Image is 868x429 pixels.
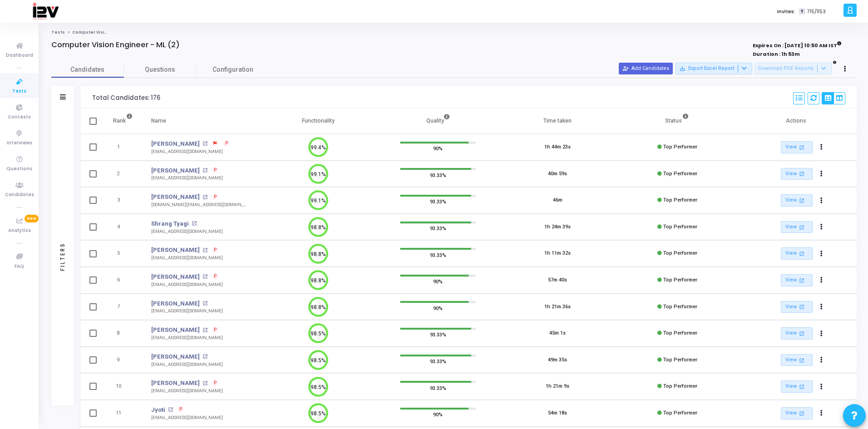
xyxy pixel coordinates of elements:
span: 93.33% [430,250,446,259]
mat-icon: open_in_new [798,143,806,151]
span: P [214,326,217,334]
a: View [781,141,813,153]
div: Name [151,116,166,126]
mat-icon: open_in_new [798,303,806,311]
a: [PERSON_NAME] [151,299,200,308]
span: 90% [433,410,443,419]
span: Contests [8,113,31,121]
span: FAQ [15,263,24,271]
span: Top Performer [663,383,697,389]
mat-icon: open_in_new [798,250,806,257]
button: Actions [815,168,828,180]
a: [PERSON_NAME] [151,246,200,255]
div: [EMAIL_ADDRESS][DOMAIN_NAME] [151,335,223,341]
div: 46m [553,197,562,204]
span: 93.33% [430,224,446,233]
a: [PERSON_NAME] [151,325,200,335]
td: 9 [104,347,142,374]
a: View [781,274,813,286]
div: Filters [59,207,67,307]
mat-icon: open_in_new [202,248,207,253]
mat-icon: open_in_new [798,409,806,417]
th: Functionality [258,108,378,134]
span: Configuration [212,65,253,74]
span: Questions [124,65,197,74]
span: 90% [433,144,443,153]
mat-icon: open_in_new [798,197,806,204]
span: 93.33% [430,330,446,339]
span: Candidates [51,65,124,74]
mat-icon: open_in_new [798,223,806,231]
button: Add Candidates [619,63,673,74]
span: P [214,273,217,280]
span: Top Performer [663,330,697,336]
mat-icon: open_in_new [798,356,806,364]
td: 1 [104,134,142,161]
mat-icon: open_in_new [202,354,207,359]
span: New [25,215,39,222]
mat-icon: open_in_new [202,328,207,333]
span: P [214,380,217,387]
a: Shrang Tyagi [151,219,189,228]
span: 93.33% [430,383,446,392]
a: [PERSON_NAME] [151,166,200,175]
div: [EMAIL_ADDRESS][DOMAIN_NAME] [151,228,223,235]
a: [PERSON_NAME] [151,272,200,281]
mat-icon: open_in_new [798,170,806,178]
th: Status [617,108,737,134]
span: Top Performer [663,357,697,363]
a: View [781,407,813,419]
span: Analytics [8,227,31,235]
div: 1h 11m 32s [544,250,571,257]
button: Actions [815,194,828,207]
div: [EMAIL_ADDRESS][DOMAIN_NAME] [151,281,223,288]
button: Actions [815,221,828,233]
span: Questions [6,165,32,173]
a: [PERSON_NAME] [151,379,200,388]
div: View Options [822,92,845,104]
div: [EMAIL_ADDRESS][DOMAIN_NAME] [151,148,230,155]
div: Time taken [543,116,572,126]
th: Quality [378,108,498,134]
mat-icon: open_in_new [202,301,207,306]
mat-icon: person_add_alt [622,65,629,72]
mat-icon: open_in_new [202,168,207,173]
button: Actions [815,380,828,393]
span: Tests [12,88,26,95]
span: Top Performer [663,171,697,177]
span: Top Performer [663,197,697,203]
span: T [799,8,805,15]
td: 4 [104,214,142,241]
a: View [781,247,813,260]
div: 57m 40s [548,276,567,284]
a: View [781,380,813,393]
span: Top Performer [663,410,697,416]
button: Export Excel Report [676,63,752,74]
h4: Computer Vision Engineer - ML (2) [51,40,180,49]
th: Actions [737,108,857,134]
span: Top Performer [663,144,697,150]
div: 1h 21m 36s [544,303,571,311]
a: [PERSON_NAME] [151,192,200,202]
mat-icon: open_in_new [798,276,806,284]
span: P [214,167,217,174]
div: [EMAIL_ADDRESS][DOMAIN_NAME] [151,308,223,315]
td: 8 [104,320,142,347]
th: Rank [104,108,142,134]
a: View [781,221,813,233]
div: 1h 24m 39s [544,223,571,231]
span: P [225,140,228,147]
button: Actions [815,301,828,313]
mat-icon: open_in_new [202,381,207,386]
a: [PERSON_NAME] [151,352,200,361]
td: 3 [104,187,142,214]
div: [EMAIL_ADDRESS][DOMAIN_NAME] [151,255,223,261]
button: Actions [815,247,828,260]
div: [EMAIL_ADDRESS][DOMAIN_NAME] [151,361,223,368]
strong: Duration : 1h 53m [753,50,800,58]
mat-icon: save_alt [679,65,686,72]
span: Interviews [7,139,32,147]
label: Invites: [777,8,795,15]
